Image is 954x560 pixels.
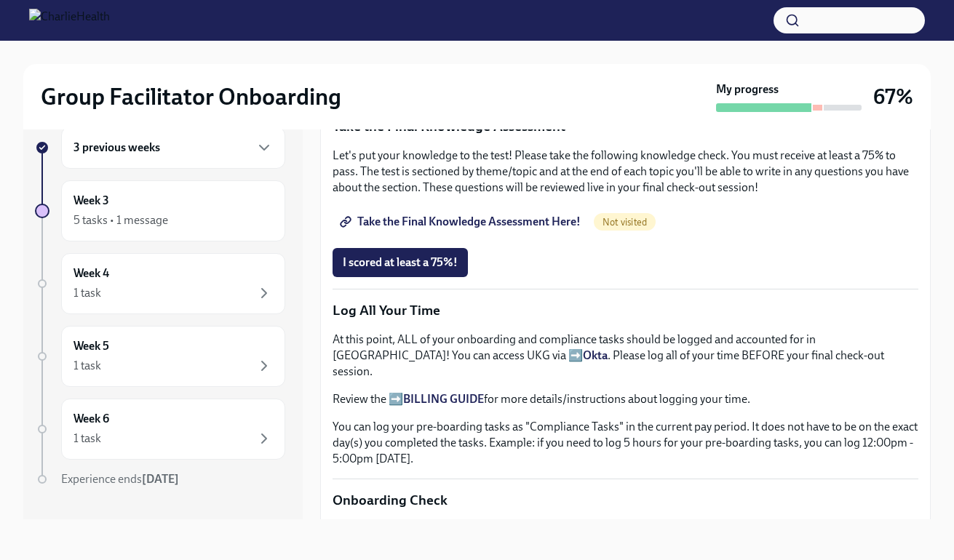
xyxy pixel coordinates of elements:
[73,411,109,427] h6: Week 6
[35,399,285,460] a: Week 61 task
[35,253,285,314] a: Week 41 task
[716,81,779,97] strong: My progress
[35,326,285,387] a: Week 51 task
[73,431,101,447] div: 1 task
[61,472,179,486] span: Experience ends
[73,285,101,301] div: 1 task
[73,358,101,374] div: 1 task
[343,255,458,270] span: I scored at least a 75%!
[35,180,285,241] a: Week 35 tasks • 1 message
[403,392,484,406] a: BILLING GUIDE
[594,217,656,228] span: Not visited
[333,391,918,407] p: Review the ➡️ for more details/instructions about logging your time.
[61,127,285,169] div: 3 previous weeks
[73,140,160,156] h6: 3 previous weeks
[873,84,913,110] h3: 67%
[343,215,581,229] span: Take the Final Knowledge Assessment Here!
[29,9,110,32] img: CharlieHealth
[73,338,109,354] h6: Week 5
[333,419,918,467] p: You can log your pre-boarding tasks as "Compliance Tasks" in the current pay period. It does not ...
[333,148,918,196] p: Let's put your knowledge to the test! Please take the following knowledge check. You must receive...
[333,207,591,236] a: Take the Final Knowledge Assessment Here!
[583,348,608,362] a: Okta
[333,301,918,320] p: Log All Your Time
[333,248,468,277] button: I scored at least a 75%!
[73,265,109,281] h6: Week 4
[41,82,341,111] h2: Group Facilitator Onboarding
[73,193,109,209] h6: Week 3
[333,491,918,510] p: Onboarding Check
[142,472,179,486] strong: [DATE]
[333,332,918,380] p: At this point, ALL of your onboarding and compliance tasks should be logged and accounted for in ...
[73,212,168,228] div: 5 tasks • 1 message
